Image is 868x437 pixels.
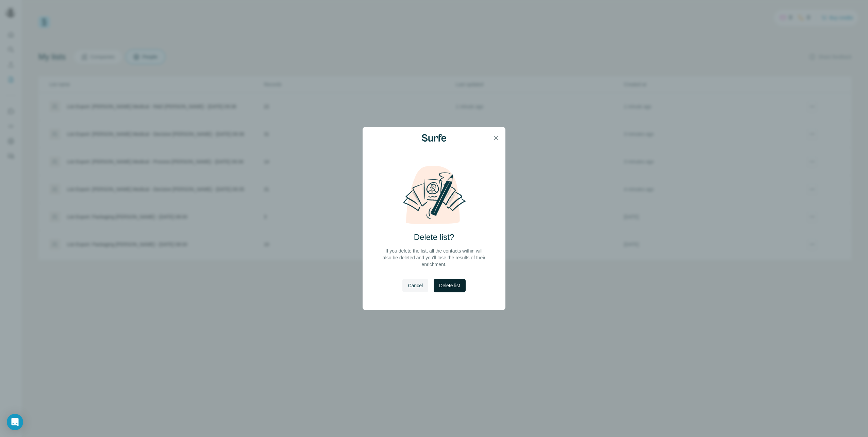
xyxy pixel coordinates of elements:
p: If you delete the list, all the contacts within will also be deleted and you'll lose the results ... [382,247,486,268]
button: Delete list [434,279,465,292]
div: Open Intercom Messenger [7,414,23,430]
img: Surfe Logo [422,134,446,142]
h2: Delete list? [414,232,454,243]
button: Cancel [402,279,428,292]
span: Delete list [439,282,460,289]
span: Cancel [408,282,423,289]
img: delete-list [396,165,472,225]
